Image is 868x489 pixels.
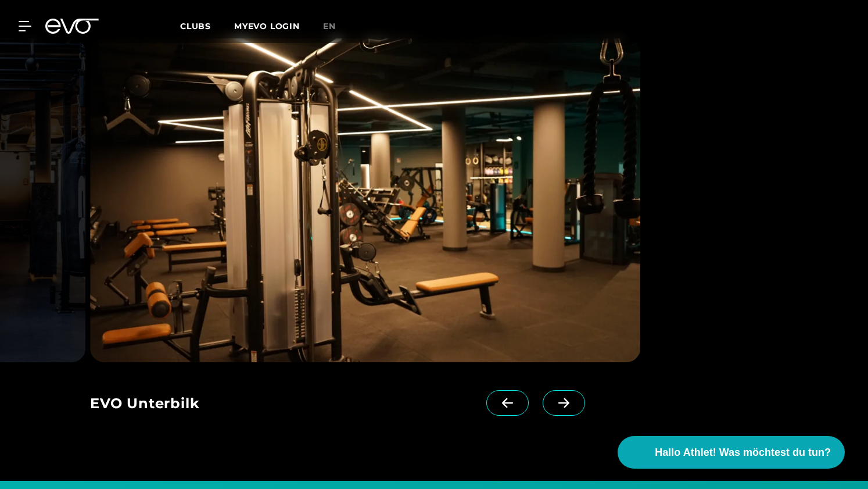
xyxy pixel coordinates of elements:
img: evofitness [90,38,640,362]
button: Hallo Athlet! Was möchtest du tun? [618,436,845,469]
div: EVO Unterbilk [90,390,486,419]
span: en [323,21,336,31]
a: MYEVO LOGIN [234,21,300,31]
a: Clubs [180,20,234,31]
span: Clubs [180,21,211,31]
a: en [323,20,350,33]
span: Hallo Athlet! Was möchtest du tun? [655,445,831,461]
